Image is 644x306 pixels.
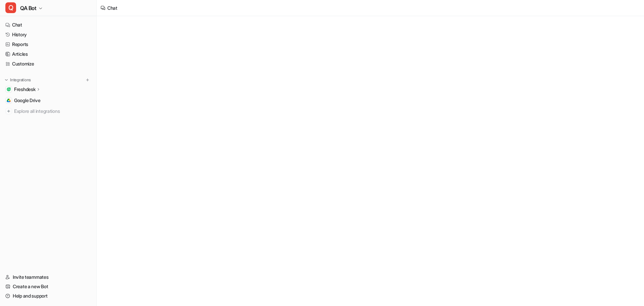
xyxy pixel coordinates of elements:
a: Invite teammates [3,272,94,282]
a: History [3,30,94,39]
a: Explore all integrations [3,106,94,116]
a: Create a new Bot [3,282,94,291]
p: Freshdesk [14,86,35,93]
a: Customize [3,59,94,69]
span: Explore all integrations [14,106,91,117]
img: Google Drive [7,98,11,102]
img: menu_add.svg [85,78,90,82]
img: expand menu [4,78,9,82]
button: Integrations [3,77,33,83]
span: Google Drive [14,97,41,104]
a: Chat [3,20,94,30]
img: explore all integrations [5,108,12,115]
span: QA Bot [20,3,37,13]
img: Freshdesk [7,87,11,91]
a: Google DriveGoogle Drive [3,96,94,105]
a: Help and support [3,291,94,301]
div: Chat [107,4,117,11]
p: Integrations [10,77,31,83]
span: Q [5,2,16,13]
a: Articles [3,49,94,59]
a: Reports [3,40,94,49]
